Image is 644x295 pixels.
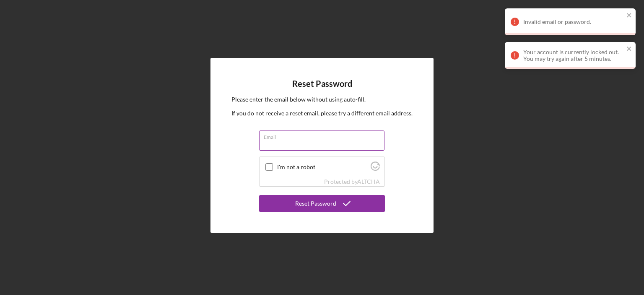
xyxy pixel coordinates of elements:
[264,131,384,140] label: Email
[231,109,413,118] p: If you do not receive a reset email, please try a different email address.
[523,49,624,62] div: Your account is currently locked out. You may try again after 5 minutes.
[259,195,385,212] button: Reset Password
[292,79,352,89] h4: Reset Password
[357,178,380,185] a: Visit Altcha.org
[277,164,368,170] label: I'm not a robot
[523,18,624,25] div: Invalid email or password.
[324,178,380,185] div: Protected by
[231,95,413,104] p: Please enter the email below without using auto-fill.
[295,195,336,212] div: Reset Password
[371,165,380,172] a: Visit Altcha.org
[626,45,632,53] button: close
[626,12,632,20] button: close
